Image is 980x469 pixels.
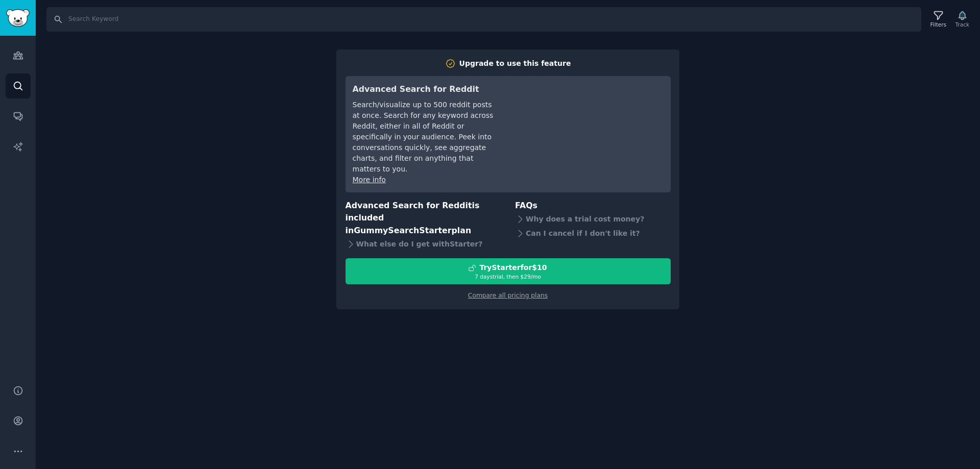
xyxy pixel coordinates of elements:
div: Can I cancel if I don't like it? [515,226,671,240]
div: Why does a trial cost money? [515,212,671,226]
div: What else do I get with Starter ? [346,237,501,251]
div: Upgrade to use this feature [459,58,571,69]
img: GummySearch logo [6,9,30,27]
h3: Advanced Search for Reddit is included in plan [346,200,501,237]
div: Filters [930,21,946,28]
div: 7 days trial, then $ 29 /mo [346,273,670,280]
h3: FAQs [515,200,671,212]
div: Search/visualize up to 500 reddit posts at once. Search for any keyword across Reddit, either in ... [353,100,496,175]
div: Try Starter for $10 [479,262,547,273]
span: GummySearch Starter [354,226,451,235]
a: Compare all pricing plans [468,292,548,299]
iframe: YouTube video player [510,83,664,160]
button: TryStarterfor$107 daystrial, then $29/mo [346,258,671,284]
a: More info [353,176,386,184]
h3: Advanced Search for Reddit [353,83,496,96]
input: Search Keyword [46,7,921,32]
